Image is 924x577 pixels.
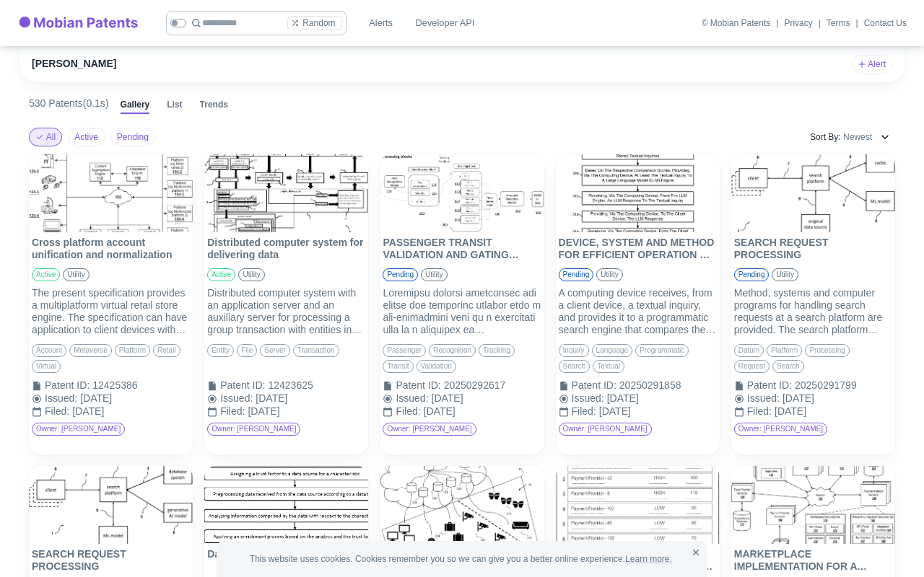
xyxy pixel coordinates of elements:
a: PASSENGER TRANSIT VALIDATION AND GATING SYSTEM AND METHODPASSENGER TRANSIT VALIDATION AND GATING ... [380,154,544,423]
div: [DATE] [80,392,190,405]
div: pending [734,268,770,281]
span: Owner: [PERSON_NAME] [383,425,475,434]
a: DEVICE, SYSTEM AND METHOD FOR EFFICIENT OPERATION OF A LARGE LANGUAGE MODEL ENGINE IN CONJUNCTION... [556,154,720,423]
span: Owner: [PERSON_NAME] [735,425,827,434]
div: Issued : [220,392,253,405]
div: Method, systems and computer programs for handling search requests at a search platform are provi... [734,287,892,336]
span: utility [772,270,797,280]
div: Patent ID : [220,379,265,392]
div: Patent ID : [572,379,616,392]
div: platform [115,344,150,357]
span: Active [74,133,98,141]
div: Distributed computer system with an application server and an auxiliary server for processing a g... [207,287,365,336]
button: Alert [851,55,892,74]
div: search [772,360,804,373]
div: Issued : [572,392,604,405]
div: retail [153,344,180,357]
div: passenger [383,344,426,357]
div: Owner: [PERSON_NAME] [207,423,300,436]
span: file [237,346,256,356]
button: Pending [110,128,155,146]
img: DEVICE, SYSTEM AND METHOD FOR EFFICIENT OPERATION OF A LARGE LANGUAGE MODEL ENGINE IN CONJUNCTION... [556,154,720,232]
button: Trends [200,100,228,114]
div: Owner: [PERSON_NAME] [32,423,125,436]
span: utility [422,270,446,280]
div: Patent ID : [747,379,792,392]
div: [DATE] [424,405,541,418]
div: Filed : [747,405,772,418]
span: search [773,362,803,371]
p: Distributed computer system for delivering data [207,237,365,263]
div: entity [207,344,234,357]
button: Random [287,16,341,30]
span: transit [383,362,412,371]
p: Data Enrichment System [207,548,365,574]
p: PASSENGER TRANSIT VALIDATION AND GATING SYSTEM AND METHOD [383,237,541,263]
span: All [46,133,56,141]
div: [DATE] [256,392,365,405]
span: passenger [383,346,425,356]
span: Owner: [PERSON_NAME] [208,425,300,434]
span: request [735,362,769,371]
a: SEARCH REQUEST PROCESSINGSEARCH REQUEST PROCESSINGpendingutilityMethod, systems and computer prog... [731,154,895,423]
div: transaction [293,344,339,357]
div: server [260,344,289,357]
div: file [237,344,257,357]
a: Learn more. [625,554,672,564]
span: active [32,270,59,280]
img: SEARCH REQUEST PROCESSING [29,466,193,544]
div: Owner: [PERSON_NAME] [734,423,827,436]
img: Cross platform account unification and normalization [29,154,193,232]
div: inquiry [559,344,589,357]
span: pending [559,270,593,280]
div: processing [805,344,849,357]
span: retail [154,346,180,356]
a: Terms [827,19,850,27]
p: Cross platform account unification and normalization [32,237,190,263]
div: 20250291799 [795,379,892,392]
button: Active [68,128,105,146]
p: MARKETPLACE IMPLEMENTATION FOR A PAYMENT MANAGEMENT SYSTEM [734,548,892,574]
span: Newest [843,133,872,141]
span: utility [597,270,622,280]
div: 12423625 [268,379,365,392]
div: active [32,268,60,281]
div: utility [63,268,89,281]
div: [DATE] [432,392,541,405]
span: Owner: [PERSON_NAME] [32,425,124,434]
div: Filed : [572,405,596,418]
span: pending [735,270,769,280]
div: datum [734,344,764,357]
span: validation [417,362,456,371]
div: textual [593,360,624,373]
img: SEARCH REQUEST PROCESSING [731,154,895,232]
span: inquiry [559,346,588,356]
div: Patent ID : [45,379,90,392]
span: entity [208,346,233,356]
img: Distributed computer system for delivering data [204,154,368,232]
span: account [32,346,66,356]
div: | [856,17,858,30]
button: Sort By: Newest [804,125,895,149]
span: Sort By: [810,133,841,141]
span: virtual [32,362,60,371]
div: [DATE] [599,405,717,418]
div: Owner: [PERSON_NAME] [383,423,476,436]
img: ONBOARDING INTEGRATION FOR A PAYMENT MANAGEMENT SYSTEM [556,466,720,544]
span: programmatic [636,346,688,356]
div: Patent ID : [396,379,440,392]
div: 20250291858 [619,379,717,392]
span: Alert [868,60,886,69]
a: Developer API [410,10,481,36]
a: Alerts [358,10,404,36]
a: Distributed computer system for delivering dataDistributed computer system for delivering dataact... [204,154,368,423]
div: Issued : [747,392,780,405]
p: DEVICE, SYSTEM AND METHOD FOR EFFICIENT OPERATION OF A LARGE LANGUAGE MODEL ENGINE IN CONJUNCTION... [559,237,717,263]
div: [DATE] [248,405,365,418]
div: pending [559,268,594,281]
div: language [592,344,633,357]
button: Gallery [121,100,150,114]
span: language [593,346,632,356]
div: PASSENGER TRANSIT VALIDATION AND GATING SYSTEM AND METHODPASSENGER TRANSIT VALIDATION AND GATING ... [380,154,544,454]
div: utility [596,268,622,281]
